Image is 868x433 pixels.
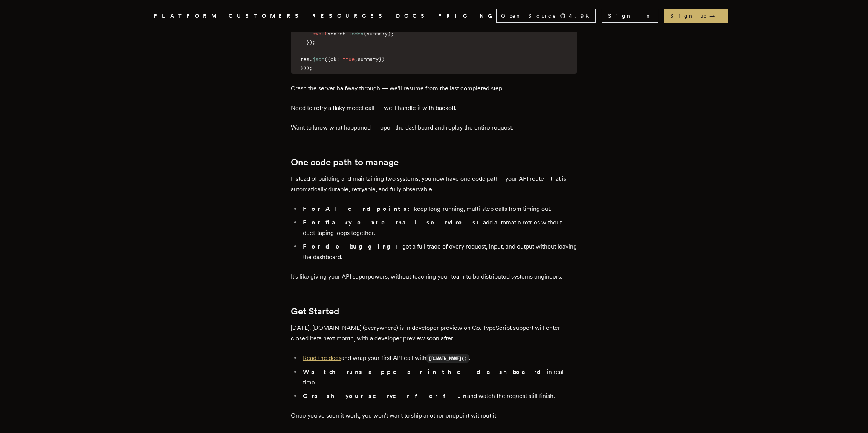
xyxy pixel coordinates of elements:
[345,30,348,37] span: .
[312,11,387,21] button: RESOURCES
[312,39,315,45] span: ;
[306,65,309,71] span: )
[336,56,339,62] span: :
[327,30,345,37] span: search
[664,9,728,23] a: Sign up
[301,353,577,364] li: and wrap your first API call with .
[291,122,577,133] p: Want to know what happened — open the dashboard and replay the entire request.
[324,56,327,62] span: (
[229,11,303,21] a: CUSTOMERS
[291,410,577,421] p: Once you've seen it work, you won't want to ship another endpoint without it.
[358,56,379,62] span: summary
[303,368,547,375] strong: Watch runs appear in the dashboard
[348,30,364,37] span: index
[303,65,306,71] span: )
[301,204,577,214] li: keep long-running, multi-step calls from timing out.
[291,157,577,168] h2: One code path to manage
[303,392,467,399] strong: Crash your server for fun
[300,65,303,71] span: }
[301,367,577,388] li: in real time.
[312,56,324,62] span: json
[364,30,367,37] span: (
[303,219,483,226] strong: For flaky external services:
[291,323,577,344] p: [DATE], [DOMAIN_NAME] (everywhere) is in developer preview on Go. TypeScript support will enter c...
[154,11,220,21] button: PLATFORM
[303,243,402,250] strong: For debugging:
[342,56,355,62] span: true
[426,354,469,363] code: [DOMAIN_NAME]()
[309,39,312,45] span: )
[327,56,330,62] span: {
[301,217,577,238] li: add automatic retries without duct-taping loops together.
[355,56,358,62] span: ,
[367,30,388,37] span: summary
[291,174,577,195] p: Instead of building and maintaining two systems, you now have one code path—your API route—that i...
[303,354,341,361] a: Read the docs
[309,65,312,71] span: ;
[301,391,577,401] li: and watch the request still finish.
[391,30,394,37] span: ;
[309,56,312,62] span: .
[291,306,577,317] h2: Get Started
[709,12,722,20] span: →
[306,39,309,45] span: }
[602,9,658,23] a: Sign In
[291,103,577,113] p: Need to retry a flaky model call — we'll handle it with backoff.
[303,205,414,212] strong: For AI endpoints:
[388,30,391,37] span: )
[379,56,382,62] span: }
[501,12,557,20] span: Open Source
[438,11,496,21] a: PRICING
[300,56,309,62] span: res
[301,241,577,262] li: get a full trace of every request, input, and output without leaving the dashboard.
[330,56,336,62] span: ok
[291,271,577,282] p: It's like giving your API superpowers, without teaching your team to be distributed systems engin...
[312,30,327,37] span: await
[382,56,385,62] span: )
[291,83,577,94] p: Crash the server halfway through — we'll resume from the last completed step.
[569,12,594,20] span: 4.9 K
[396,11,429,21] a: DOCS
